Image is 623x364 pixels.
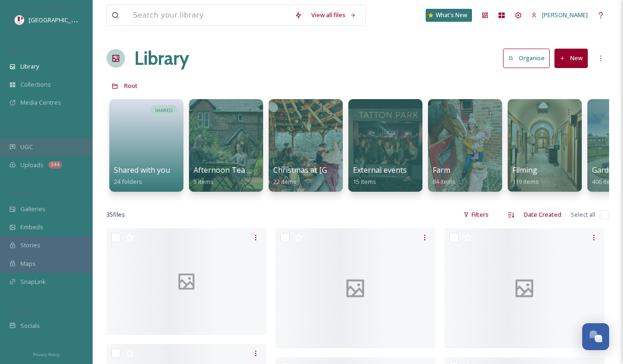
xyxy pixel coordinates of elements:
span: SHARED [155,107,173,114]
span: Privacy Policy [33,351,60,358]
div: Filters [459,206,493,224]
span: Shared with you [114,165,170,175]
span: 35 file s [107,210,125,219]
span: 24 folders [114,177,142,186]
span: External events [353,165,407,175]
a: SHAREDShared with you24 folders [107,94,186,192]
a: View all files [307,6,361,24]
span: Library [20,62,39,71]
span: Uploads [20,161,44,169]
span: WIDGETS [9,190,31,197]
a: What's New [426,9,472,22]
span: [PERSON_NAME] [542,11,588,19]
span: SnapLink [20,277,46,286]
span: MEDIA [9,48,25,55]
button: Organise [503,49,550,68]
span: [GEOGRAPHIC_DATA] [29,15,88,24]
a: Farm84 items [433,166,456,186]
span: 406 items [592,177,618,186]
span: Maps [20,259,36,268]
div: Date Created [519,206,566,224]
span: Galleries [20,205,45,213]
span: Root [124,82,138,90]
span: 84 items [433,177,456,186]
a: Christmas at [GEOGRAPHIC_DATA]22 items [273,166,394,186]
a: Afternoon Tea5 items [194,166,245,186]
a: Gardens406 items [592,166,621,186]
a: Privacy Policy [33,348,60,359]
span: 15 items [353,177,376,186]
a: Root [124,80,138,91]
span: Farm [433,165,450,175]
span: Filming [512,165,537,175]
a: Library [134,44,189,72]
span: Gardens [592,165,621,175]
input: Search your library [128,5,290,25]
span: Stories [20,241,40,250]
span: 119 items [512,177,539,186]
div: 344 [48,161,62,169]
span: Media Centres [20,98,61,107]
span: SOCIALS [9,307,28,314]
span: Collections [20,80,51,89]
span: UGC [20,143,33,151]
img: download%20(5).png [15,15,24,25]
span: COLLECT [9,128,29,135]
a: External events15 items [353,166,407,186]
span: 5 items [194,177,214,186]
a: Organise [503,49,554,68]
span: Afternoon Tea [194,165,245,175]
span: Socials [20,321,40,330]
button: Open Chat [582,323,609,350]
span: Select all [571,210,595,219]
span: Christmas at [GEOGRAPHIC_DATA] [273,165,394,175]
span: Embeds [20,223,43,232]
button: New [554,49,588,68]
a: [PERSON_NAME] [527,6,592,24]
a: Filming119 items [512,166,539,186]
span: 22 items [273,177,296,186]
